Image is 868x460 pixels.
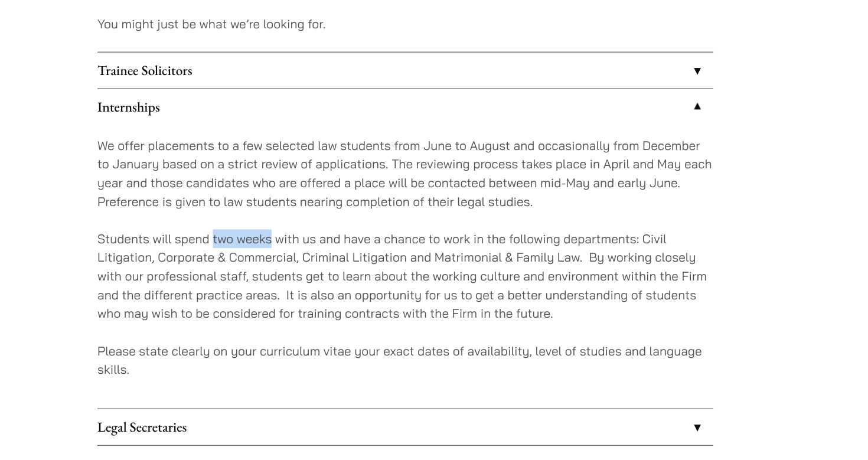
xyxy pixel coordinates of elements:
[83,404,609,436] p: All applications should be sent to the Recruiting Partner by mail to [GEOGRAPHIC_DATA], [STREET_A...
[83,83,609,114] a: Internships
[83,52,609,83] a: Trainee Solicitors
[251,421,429,435] a: [EMAIL_ADDRESS][DOMAIN_NAME]
[83,299,609,331] p: Please state clearly on your curriculum vitae your exact dates of availability, level of studies ...
[83,357,609,387] a: Legal Secretaries
[83,203,609,283] p: Students will spend two weeks with us and have a chance to work in the following departments: Civ...
[83,19,609,35] p: You might just be what we’re looking for.
[83,123,609,187] p: We offer placements to a few selected law students from June to August and occasionally from Dece...
[83,114,609,356] div: Internships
